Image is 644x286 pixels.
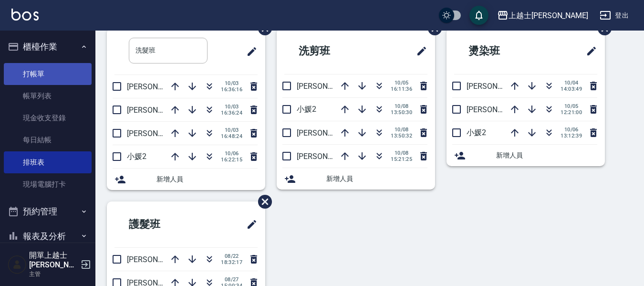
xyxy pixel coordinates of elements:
[129,38,208,64] input: 排版標題
[4,107,92,129] a: 現金收支登錄
[391,127,412,133] span: 10/08
[156,174,258,184] span: 新增人員
[107,169,265,190] div: 新增人員
[297,82,358,91] span: [PERSON_NAME]8
[240,40,258,63] span: 修改班表的標題
[561,127,582,133] span: 10/06
[127,255,188,264] span: [PERSON_NAME]8
[580,40,597,63] span: 修改班表的標題
[561,103,582,109] span: 10/05
[8,255,27,274] img: Person
[127,129,193,138] span: [PERSON_NAME]12
[127,106,188,115] span: [PERSON_NAME]8
[127,82,193,91] span: [PERSON_NAME]12
[221,86,242,93] span: 16:36:16
[496,150,597,160] span: 新增人員
[326,174,427,184] span: 新增人員
[4,129,92,151] a: 每日結帳
[297,152,363,161] span: [PERSON_NAME]12
[4,224,92,249] button: 報表及分析
[221,259,242,265] span: 18:32:17
[493,6,592,25] button: 上越士[PERSON_NAME]
[561,80,582,86] span: 10/04
[4,34,92,59] button: 櫃檯作業
[410,40,427,63] span: 修改班表的標題
[4,63,92,85] a: 打帳單
[561,86,582,92] span: 14:03:49
[221,80,242,86] span: 10/03
[4,199,92,224] button: 預約管理
[284,34,377,68] h2: 洗剪班
[4,173,92,195] a: 現場電腦打卡
[221,133,242,139] span: 16:48:24
[4,85,92,107] a: 帳單列表
[29,251,78,270] h5: 開單上越士[PERSON_NAME]
[11,9,39,21] img: Logo
[391,80,412,86] span: 10/05
[297,128,363,138] span: [PERSON_NAME]12
[127,152,146,161] span: 小媛2
[467,82,528,91] span: [PERSON_NAME]8
[297,105,316,114] span: 小媛2
[277,168,435,190] div: 新增人員
[391,109,412,116] span: 13:50:30
[4,151,92,173] a: 排班表
[509,10,588,21] div: 上越士[PERSON_NAME]
[469,6,488,25] button: save
[454,34,547,68] h2: 燙染班
[467,128,486,137] span: 小媛2
[467,105,532,114] span: [PERSON_NAME]12
[221,253,242,259] span: 08/22
[561,109,582,116] span: 12:21:00
[221,150,242,157] span: 10/06
[29,270,78,278] p: 主管
[561,133,582,139] span: 13:12:39
[391,133,412,139] span: 13:50:32
[221,104,242,110] span: 10/03
[251,188,273,216] span: 刪除班表
[240,213,258,236] span: 修改班表的標題
[221,276,242,283] span: 08/27
[391,103,412,109] span: 10/08
[114,207,208,242] h2: 護髮班
[596,7,633,24] button: 登出
[221,110,242,116] span: 16:36:24
[221,157,242,163] span: 16:22:15
[391,150,412,156] span: 10/08
[391,86,412,92] span: 16:11:36
[391,156,412,162] span: 15:21:25
[447,145,605,166] div: 新增人員
[221,127,242,133] span: 10/03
